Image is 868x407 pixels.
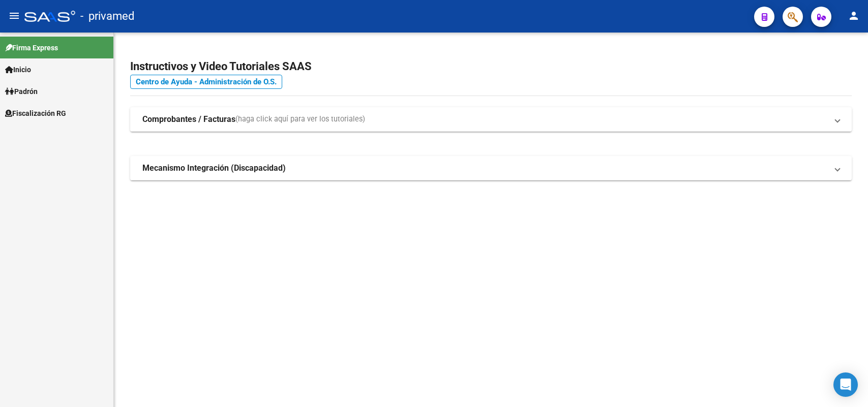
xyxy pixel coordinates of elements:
[142,163,286,174] strong: Mecanismo Integración (Discapacidad)
[130,156,852,180] mat-expansion-panel-header: Mecanismo Integración (Discapacidad)
[80,5,134,27] span: - privamed
[5,86,38,97] span: Padrón
[142,114,235,125] strong: Comprobantes / Facturas
[5,42,58,53] span: Firma Express
[130,107,852,132] mat-expansion-panel-header: Comprobantes / Facturas(haga click aquí para ver los tutoriales)
[130,75,282,89] a: Centro de Ayuda - Administración de O.S.
[235,114,365,125] span: (haga click aquí para ver los tutoriales)
[5,64,31,75] span: Inicio
[130,57,852,76] h2: Instructivos y Video Tutoriales SAAS
[833,372,858,397] div: Open Intercom Messenger
[848,10,860,22] mat-icon: person
[8,10,20,22] mat-icon: menu
[5,108,66,119] span: Fiscalización RG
